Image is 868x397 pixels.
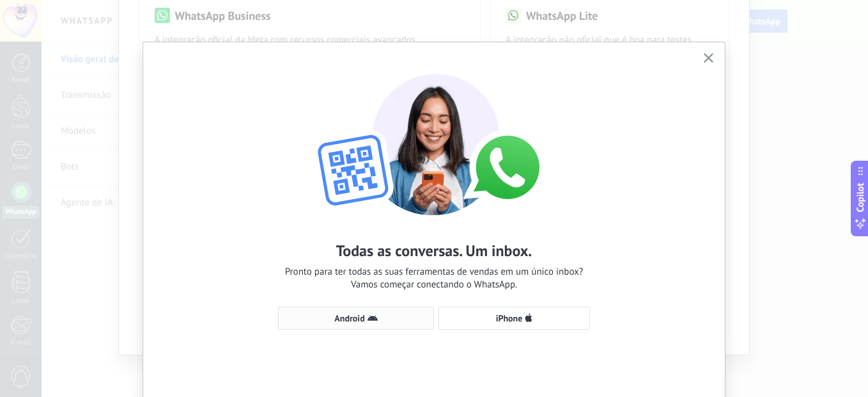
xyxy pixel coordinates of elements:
img: wa-lite-select-device.png [293,61,575,215]
h2: Todas as conversas. Um inbox. [336,241,532,261]
span: iPhone [496,314,523,323]
button: Android [278,307,434,330]
span: Copilot [854,183,867,213]
button: iPhone [438,307,590,330]
span: Pronto para ter todas as suas ferramentas de vendas em um único inbox? Vamos começar conectando o... [285,266,584,291]
span: Android [334,314,364,323]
